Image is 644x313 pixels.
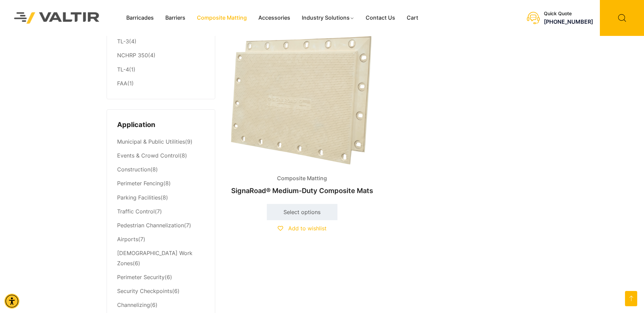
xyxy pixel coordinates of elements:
[360,13,401,23] a: Contact Us
[267,204,337,220] a: Select options for “SignaRoad® Medium-Duty Composite Mats”
[117,52,148,59] a: NCHRP 350
[625,291,637,306] a: Open this option
[117,38,129,45] a: TL-3
[229,32,375,168] img: Composite Matting
[544,18,593,25] a: call (888) 496-3625
[229,32,375,199] a: Composite MattingSignaRoad® Medium-Duty Composite Mats
[229,183,375,198] h2: SignaRoad® Medium-Duty Composite Mats
[117,152,180,159] a: Events & Crowd Control
[272,173,332,184] span: Composite Matting
[401,13,424,23] a: Cart
[296,13,360,23] a: Industry Solutions
[117,301,150,308] a: Channelizing
[117,180,163,187] a: Perimeter Fencing
[117,298,205,312] li: (6)
[117,177,205,191] li: (8)
[117,236,138,243] a: Airports
[117,208,155,215] a: Traffic Control
[117,194,161,201] a: Parking Facilities
[117,288,172,294] a: Security Checkpoints
[5,3,109,33] img: Valtir Rentals
[117,218,205,232] li: (7)
[117,49,205,63] li: (4)
[117,80,127,87] a: FAA
[117,270,205,284] li: (6)
[121,13,160,23] a: Barricades
[278,225,327,232] a: Add to wishlist
[288,225,327,232] span: Add to wishlist
[117,149,205,163] li: (8)
[4,294,19,309] div: Accessibility Menu
[117,63,205,77] li: (1)
[117,232,205,246] li: (7)
[117,246,205,270] li: (6)
[191,13,253,23] a: Composite Matting
[117,205,205,218] li: (7)
[117,35,205,49] li: (4)
[117,250,192,267] a: [DEMOGRAPHIC_DATA] Work Zones
[544,11,593,17] div: Quick Quote
[117,135,205,149] li: (9)
[117,77,205,89] li: (1)
[253,13,296,23] a: Accessories
[160,13,191,23] a: Barriers
[117,285,205,298] li: (6)
[117,120,205,130] h4: Application
[117,222,184,229] a: Pedestrian Channelization
[117,138,185,145] a: Municipal & Public Utilities
[117,66,129,73] a: TL-4
[117,274,165,280] a: Perimeter Security
[117,191,205,205] li: (8)
[117,166,150,173] a: Construction
[117,163,205,177] li: (8)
